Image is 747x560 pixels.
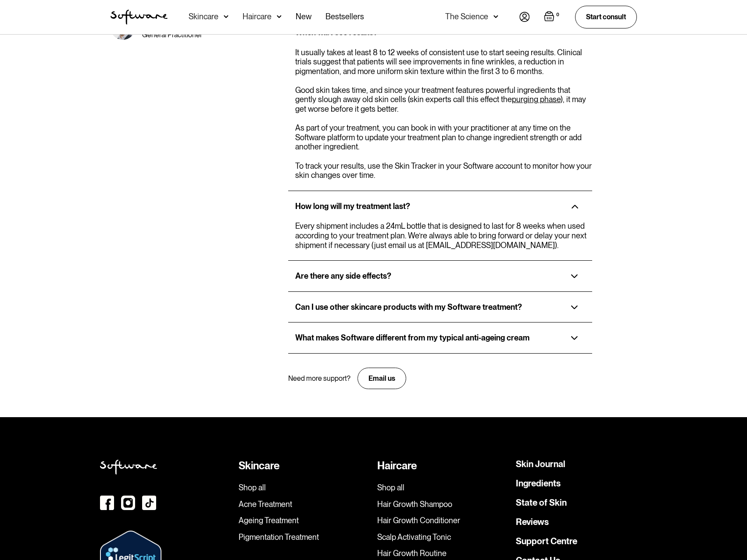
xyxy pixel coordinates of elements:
p: It usually takes at least 8 to 12 weeks of consistent use to start seeing results. Clinical trial... [295,48,592,180]
a: Hair Growth Conditioner [377,516,509,525]
div: General Practitioner [142,31,237,39]
img: arrow down [277,12,282,21]
div: What makes Software different from my typical anti-ageing cream [295,333,529,343]
div: Can I use other skincare products with my Software treatment? [295,302,522,312]
div: Are there any side effects? [295,271,391,281]
div: 0 [554,11,561,19]
img: arrow down [224,12,229,21]
a: home [111,10,168,25]
a: Pigmentation Treatment [239,532,370,542]
a: Start consult [575,6,637,28]
img: Facebook icon [100,496,114,510]
a: Hair Growth Shampoo [377,500,509,509]
a: Shop all [377,483,509,493]
img: TikTok Icon [142,496,156,510]
a: Support Centre [516,537,577,546]
div: Need more support? [288,374,350,383]
a: Acne Treatment [239,500,370,509]
p: Every shipment includes a 24mL bottle that is designed to last for 8 weeks when used according to... [295,221,592,250]
a: State of Skin [516,498,567,507]
img: instagram icon [121,496,135,510]
a: Shop all [239,483,370,493]
a: purging phase [512,95,561,104]
img: arrow down [493,12,498,21]
a: Hair Growth Routine [377,549,509,558]
img: Softweare logo [100,460,157,475]
a: Skin Journal [516,460,565,468]
a: Ageing Treatment [239,516,370,525]
a: Scalp Activating Tonic [377,532,509,542]
div: How long will my treatment last? [295,202,410,211]
div: Skincare [239,460,370,472]
div: Haircare [243,12,272,21]
a: Reviews [516,517,549,526]
div: Haircare [377,460,509,472]
div: Skincare [189,12,218,21]
div: The Science [445,12,488,21]
a: Open empty cart [544,11,561,23]
a: Ingredients [516,479,561,488]
img: Software Logo [111,10,168,25]
a: Email us [357,368,406,389]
